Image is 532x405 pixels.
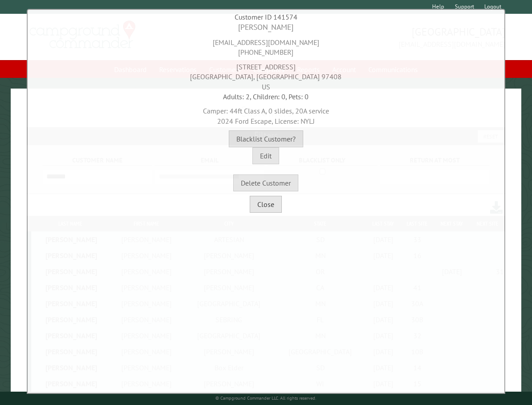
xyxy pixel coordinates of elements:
[215,395,316,401] small: © Campground Commander LLC. All rights reserved.
[229,130,303,147] button: Blacklist Customer?
[30,57,503,92] div: [STREET_ADDRESS] [GEOGRAPHIC_DATA], [GEOGRAPHIC_DATA] 97408 US
[30,92,503,101] div: Adults: 2, Children: 0, Pets: 0
[30,101,503,126] div: Camper: 44ft Class A, 0 slides, 20A service
[250,196,282,213] button: Close
[30,12,503,22] div: Customer ID 141574
[30,22,503,33] div: [PERSON_NAME]
[217,117,314,126] span: 2024 Ford Escape, License: NYLJ
[233,174,298,191] button: Delete Customer
[252,147,279,164] button: Edit
[30,33,503,57] div: [EMAIL_ADDRESS][DOMAIN_NAME] [PHONE_NUMBER]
